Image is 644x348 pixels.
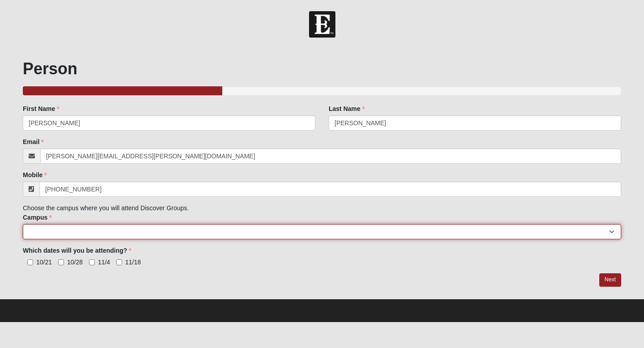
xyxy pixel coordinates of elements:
img: Church of Eleven22 Logo [309,11,335,38]
a: Next [599,273,621,286]
div: Choose the campus where you will attend Discover Groups. [23,104,621,267]
input: 10/28 [58,259,64,265]
label: Mobile [23,170,47,179]
label: Campus [23,213,52,222]
input: 11/4 [89,259,95,265]
label: Email [23,137,44,146]
label: Which dates will you be attending? [23,246,131,255]
input: 11/18 [116,259,122,265]
h1: Person [23,59,621,78]
span: 10/21 [36,259,52,266]
input: 10/21 [27,259,33,265]
label: Last Name [329,104,365,113]
span: 11/4 [98,259,110,266]
span: 10/28 [67,259,83,266]
label: First Name [23,104,59,113]
span: 11/18 [125,259,141,266]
